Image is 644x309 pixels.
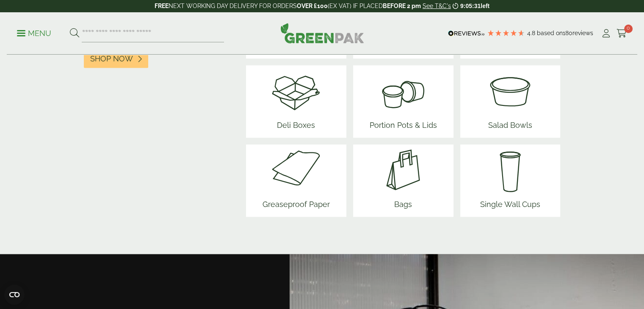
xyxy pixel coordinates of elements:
span: Salad Bowls [485,116,536,138]
img: REVIEWS.io [448,30,485,36]
span: Deli Boxes [271,116,321,138]
a: Single Wall Cups [477,144,544,217]
a: See T&C's [423,3,451,9]
a: Deli Boxes [271,65,321,138]
img: PortionPots.svg [366,65,440,116]
span: Based on [537,30,563,36]
img: Paper_carriers.svg [378,144,428,195]
strong: OVER £100 [297,3,328,9]
a: Shop Now [84,50,148,68]
a: Salad Bowls [485,65,536,138]
a: 0 [616,27,627,40]
i: My Account [601,29,611,38]
span: 4.8 [527,30,537,36]
p: Menu [17,28,51,39]
a: Greaseproof Paper [259,144,333,217]
img: plain-soda-cup.svg [477,144,544,195]
span: Single Wall Cups [477,195,544,217]
span: Bags [378,195,428,217]
div: 4.78 Stars [487,29,525,37]
a: Portion Pots & Lids [366,65,440,138]
span: left [481,3,489,9]
i: Cart [616,29,627,38]
span: 9:05:31 [460,3,481,9]
span: 180 [563,30,572,36]
span: Portion Pots & Lids [366,116,440,138]
span: Shop Now [90,54,133,63]
span: reviews [572,30,593,36]
strong: FREE [155,3,169,9]
img: Greaseproof_paper.svg [259,144,333,195]
img: Deli_box.svg [271,65,321,116]
img: GreenPak Supplies [280,23,364,43]
a: Menu [17,28,51,37]
span: 0 [624,25,633,33]
a: Bags [378,144,428,217]
span: Greaseproof Paper [259,195,333,217]
img: SoupNsalad_bowls.svg [485,65,536,116]
strong: BEFORE 2 pm [383,3,421,9]
button: Open CMP widget [4,284,25,305]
